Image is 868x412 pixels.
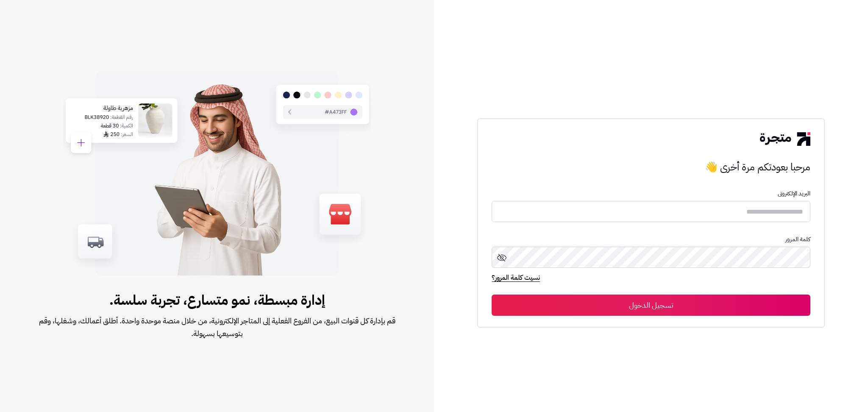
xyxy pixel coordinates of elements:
[492,273,540,284] a: نسيت كلمة المرور؟
[492,295,810,316] button: تسجيل الدخول
[27,290,407,310] span: إدارة مبسطة، نمو متسارع، تجربة سلسة.
[27,315,407,340] span: قم بإدارة كل قنوات البيع، من الفروع الفعلية إلى المتاجر الإلكترونية، من خلال منصة موحدة واحدة. أط...
[492,190,810,197] p: البريد الإلكترونى
[492,159,810,175] h3: مرحبا بعودتكم مرة أخرى 👋
[760,132,810,146] img: logo-2.png
[492,236,810,243] p: كلمة المرور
